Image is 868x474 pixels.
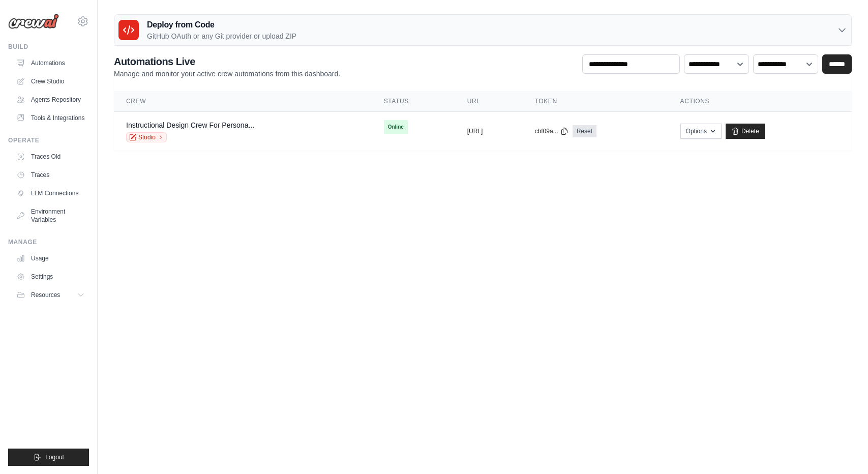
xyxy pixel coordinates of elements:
[455,91,523,112] th: URL
[126,121,254,129] a: Instructional Design Crew For Persona...
[147,31,296,41] p: GitHub OAuth or any Git provider or upload ZIP
[372,91,455,112] th: Status
[12,55,89,71] a: Automations
[114,69,340,79] p: Manage and monitor your active crew automations from this dashboard.
[384,120,408,134] span: Online
[8,43,89,51] div: Build
[668,91,852,112] th: Actions
[114,91,372,112] th: Crew
[12,250,89,266] a: Usage
[114,54,340,69] h2: Automations Live
[45,453,64,461] span: Logout
[8,136,89,144] div: Operate
[680,124,722,139] button: Options
[126,132,167,142] a: Studio
[535,127,568,135] button: cbf09a...
[12,73,89,90] a: Crew Studio
[12,149,89,165] a: Traces Old
[523,91,668,112] th: Token
[12,110,89,126] a: Tools & Integrations
[147,19,296,31] h3: Deploy from Code
[8,14,59,29] img: Logo
[12,287,89,303] button: Resources
[726,124,765,139] a: Delete
[12,185,89,201] a: LLM Connections
[8,449,89,466] button: Logout
[573,125,596,137] a: Reset
[12,92,89,108] a: Agents Repository
[12,167,89,183] a: Traces
[12,269,89,285] a: Settings
[12,203,89,228] a: Environment Variables
[8,238,89,246] div: Manage
[31,291,60,299] span: Resources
